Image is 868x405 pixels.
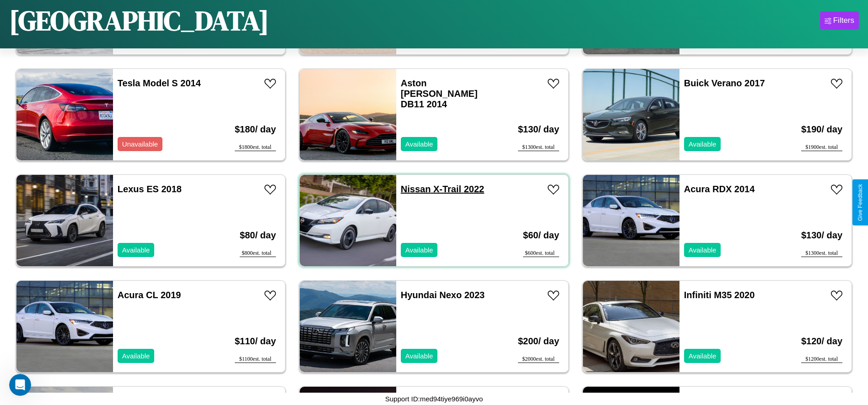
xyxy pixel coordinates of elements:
[801,144,842,151] div: $ 1900 est. total
[118,290,181,300] a: Acura CL 2019
[235,144,276,151] div: $ 1800 est. total
[801,221,842,250] h3: $ 130 / day
[405,138,433,150] p: Available
[118,184,182,194] a: Lexus ES 2018
[518,327,559,356] h3: $ 200 / day
[122,138,158,150] p: Unavailable
[405,350,433,362] p: Available
[9,2,269,39] h1: [GEOGRAPHIC_DATA]
[240,221,276,250] h3: $ 80 / day
[689,244,717,256] p: Available
[523,250,559,257] div: $ 600 est. total
[820,11,859,30] button: Filters
[801,250,842,257] div: $ 1300 est. total
[518,144,559,151] div: $ 1300 est. total
[122,244,150,256] p: Available
[235,327,276,356] h3: $ 110 / day
[118,78,201,88] a: Tesla Model S 2014
[684,78,765,88] a: Buick Verano 2017
[240,250,276,257] div: $ 800 est. total
[801,356,842,363] div: $ 1200 est. total
[401,184,484,194] a: Nissan X-Trail 2022
[518,115,559,144] h3: $ 130 / day
[689,350,717,362] p: Available
[684,290,755,300] a: Infiniti M35 2020
[684,184,755,194] a: Acura RDX 2014
[518,356,559,363] div: $ 2000 est. total
[857,184,863,221] div: Give Feedback
[235,115,276,144] h3: $ 180 / day
[401,290,485,300] a: Hyundai Nexo 2023
[689,138,717,150] p: Available
[801,327,842,356] h3: $ 120 / day
[9,374,31,396] iframe: Intercom live chat
[801,115,842,144] h3: $ 190 / day
[405,244,433,256] p: Available
[401,78,478,109] a: Aston [PERSON_NAME] DB11 2014
[122,350,150,362] p: Available
[833,16,854,25] div: Filters
[235,356,276,363] div: $ 1100 est. total
[385,393,483,405] p: Support ID: med94tiye969i0ayvo
[523,221,559,250] h3: $ 60 / day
